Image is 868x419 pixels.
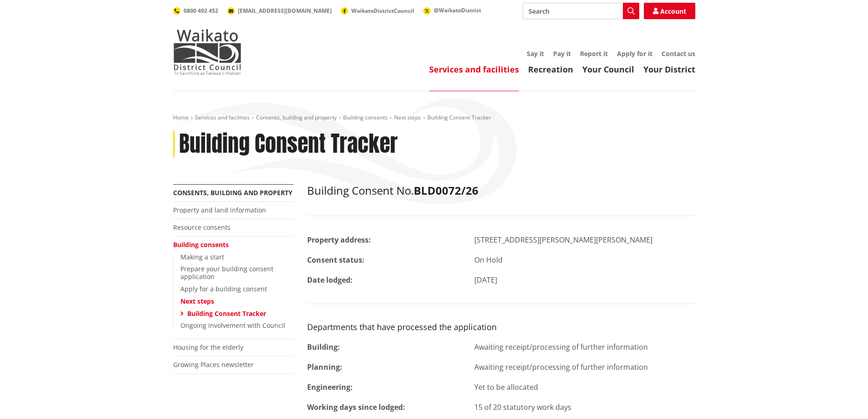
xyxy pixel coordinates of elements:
a: Your Council [582,64,634,75]
h1: Building Consent Tracker [179,131,398,157]
span: 0800 492 452 [184,7,218,15]
strong: Building: [307,342,340,352]
a: Consents, building and property [256,114,337,121]
strong: BLD0072/26 [414,183,478,198]
a: Prepare your building consent application [180,264,273,281]
a: Home [173,114,189,121]
a: Building Consent Tracker [187,309,266,318]
strong: Working days since lodged: [307,402,405,412]
a: Services and facilities [429,64,519,75]
img: Waikato District Council - Te Kaunihera aa Takiwaa o Waikato [173,29,241,75]
span: Building Consent Tracker [427,114,491,121]
a: Recreation [528,64,573,75]
strong: Date lodged: [307,275,353,285]
a: Building consents [173,240,229,249]
a: WaikatoDistrictCouncil [341,7,414,15]
div: On Hold [467,254,702,265]
a: Consents, building and property [173,188,293,197]
a: Next steps [394,114,421,121]
a: Building consents [343,114,388,121]
h3: Departments that have processed the application [307,322,695,332]
a: @WaikatoDistrict [423,6,481,14]
a: Resource consents [173,223,231,232]
a: Apply for it [617,49,652,58]
span: [EMAIL_ADDRESS][DOMAIN_NAME] [238,7,332,15]
div: 15 of 20 statutory work days [467,402,702,413]
strong: Property address: [307,235,371,245]
a: Contact us [662,49,695,58]
a: Housing for the elderly [173,343,243,352]
a: Services and facilities [195,114,250,121]
a: Growing Places newsletter [173,360,254,369]
a: Ongoing involvement with Council [180,321,285,330]
a: Making a start [180,253,224,261]
a: Your District [643,64,695,75]
strong: Planning: [307,362,342,372]
a: Property and land information [173,206,266,214]
strong: Engineering: [307,382,353,392]
nav: breadcrumb [173,114,695,122]
a: Report it [580,49,608,58]
div: Awaiting receipt/processing of further information [467,362,702,372]
a: Apply for a building consent [180,285,267,293]
a: [EMAIL_ADDRESS][DOMAIN_NAME] [227,7,332,15]
strong: Consent status: [307,255,365,265]
h2: Building Consent No. [307,184,695,197]
span: @WaikatoDistrict [434,6,481,14]
div: [STREET_ADDRESS][PERSON_NAME][PERSON_NAME] [467,234,702,245]
div: [DATE] [467,274,702,285]
a: 0800 492 452 [173,7,218,15]
a: Account [644,3,695,19]
input: Search input [523,3,639,19]
div: Yet to be allocated [467,382,702,393]
span: WaikatoDistrictCouncil [351,7,414,15]
a: Say it [527,49,544,58]
div: Awaiting receipt/processing of further information [467,341,702,352]
a: Pay it [553,49,571,58]
a: Next steps [180,297,214,305]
